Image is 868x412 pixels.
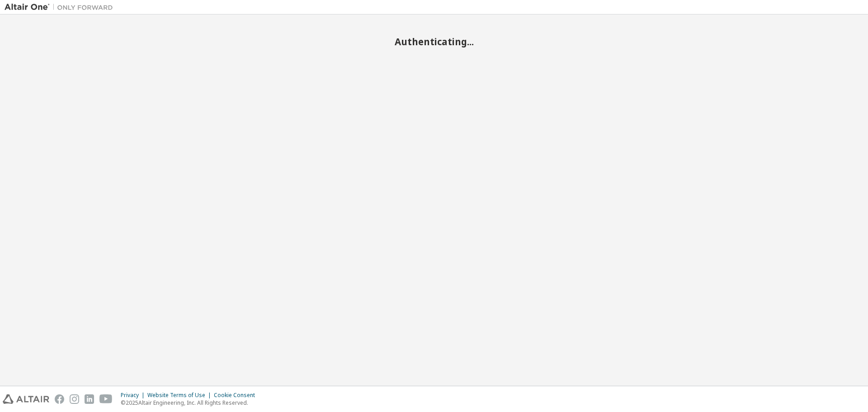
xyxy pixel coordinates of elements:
p: © 2025 Altair Engineering, Inc. All Rights Reserved. [121,399,260,407]
div: Website Terms of Use [147,392,214,399]
img: facebook.svg [55,394,64,404]
img: Altair One [5,3,118,12]
img: instagram.svg [70,394,79,404]
img: linkedin.svg [85,394,94,404]
img: youtube.svg [99,394,113,404]
h2: Authenticating... [5,36,863,47]
img: altair_logo.svg [3,394,49,404]
div: Privacy [121,392,147,399]
div: Cookie Consent [214,392,260,399]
